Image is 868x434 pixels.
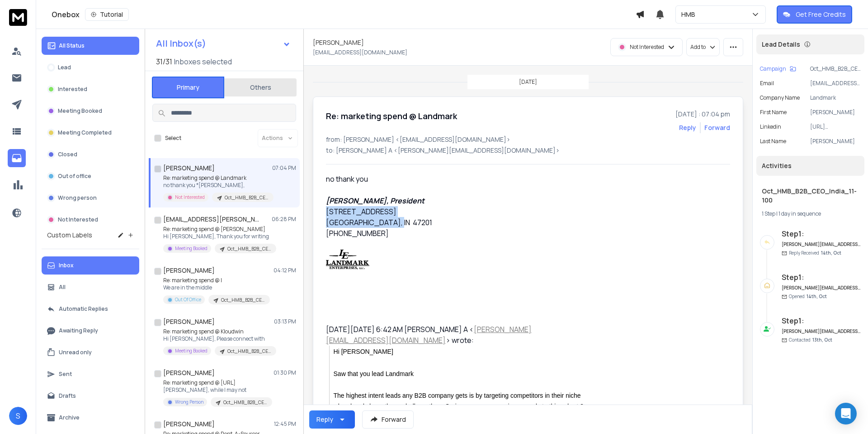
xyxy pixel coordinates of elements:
button: Get Free Credits [777,5,852,24]
p: Meeting Completed [58,129,112,136]
button: Archive [42,409,139,427]
p: Meeting Booked [175,347,208,354]
button: Wrong person [42,189,139,207]
button: Interested [42,80,139,98]
p: Unread only [59,349,92,356]
p: Email [760,80,774,87]
button: Campaign [760,65,796,72]
button: All [42,278,139,296]
button: S [9,407,27,425]
p: Oct_HMB_B2B_CEO_India_11-100 [221,297,264,304]
p: Re: marketing spend @ Kloudwin [163,328,272,335]
button: Automatic Replies [42,300,139,318]
span: 14th, Oct [821,250,841,256]
span: Hi [PERSON_NAME] [334,348,393,355]
p: Last Name [760,138,786,145]
p: Lead Details [762,40,800,49]
h1: [PERSON_NAME] [163,317,215,326]
p: [PERSON_NAME] [810,138,861,145]
p: Meeting Booked [175,245,208,252]
p: Campaign [760,65,786,72]
p: Re: marketing spend @ I [163,277,270,284]
p: Out of office [58,173,91,180]
p: Archive [59,414,80,421]
h6: [PERSON_NAME][EMAIL_ADDRESS][DOMAIN_NAME] [782,328,861,335]
span: Saw that you lead Landmark [334,370,414,377]
p: Hi [PERSON_NAME], Please connect with [163,335,272,342]
p: Out Of Office [175,296,201,303]
div: | [762,210,859,217]
p: Re: marketing spend @ Landmark [163,174,272,182]
p: 04:12 PM [274,267,296,274]
p: Not Interested [175,194,205,201]
p: [EMAIL_ADDRESS][DOMAIN_NAME] [313,49,407,56]
p: Inbox [59,262,74,269]
span: 13th, Oct [812,337,832,343]
button: Drafts [42,387,139,405]
h1: [PERSON_NAME] [163,368,215,377]
button: Inbox [42,256,139,275]
p: [DATE] : 07:04 pm [675,110,730,119]
p: 06:28 PM [272,216,296,223]
p: Get Free Credits [796,10,846,19]
a: [PERSON_NAME][EMAIL_ADDRESS][DOMAIN_NAME] [326,324,532,345]
p: to: [PERSON_NAME] A <[PERSON_NAME][EMAIL_ADDRESS][DOMAIN_NAME]> [326,146,730,155]
button: Meeting Booked [42,102,139,120]
h3: Inboxes selected [174,56,232,67]
h1: Re: marketing spend @ Landmark [326,110,457,122]
p: Oct_HMB_B2B_CEO_India_11-100 [227,246,271,252]
p: Company Name [760,94,800,101]
div: Onebox [52,8,636,21]
p: Oct_HMB_B2B_CEO_India_11-100 [810,65,861,72]
button: Tutorial [85,8,129,21]
div: Reply [316,415,333,424]
h6: Step 1 : [782,315,861,326]
i: [PERSON_NAME], President [326,196,425,206]
p: Oct_HMB_B2B_CEO_India_11-100 [227,348,271,355]
p: HMB [681,10,699,19]
p: Not Interested [58,216,98,223]
p: Landmark [810,94,861,101]
p: Re: marketing spend @ [URL] [163,379,272,386]
p: [EMAIL_ADDRESS][DOMAIN_NAME] [810,80,861,87]
span: 31 / 31 [156,56,172,67]
p: Sent [59,371,72,378]
h3: Custom Labels [47,231,92,240]
p: Hi [PERSON_NAME], Thank you for writing [163,233,272,240]
h1: [PERSON_NAME] [163,266,215,275]
h6: [PERSON_NAME][EMAIL_ADDRESS][DOMAIN_NAME] [782,241,861,248]
div: Forward [704,123,730,132]
p: Wrong person [58,194,97,202]
button: Closed [42,145,139,164]
h6: Step 1 : [782,272,861,283]
h1: [PERSON_NAME] [313,38,364,47]
span: 1 Step [762,210,775,217]
button: Not Interested [42,211,139,229]
p: Lead [58,64,71,71]
p: Meeting Booked [58,107,102,115]
p: Add to [690,43,706,51]
p: Awaiting Reply [59,327,98,334]
span: 1 day in sequence [778,210,821,217]
button: Lead [42,58,139,77]
h1: All Inbox(s) [156,39,206,48]
p: All [59,284,66,291]
p: Oct_HMB_B2B_CEO_India_11-100 [223,399,267,406]
button: Others [224,77,297,97]
p: Drafts [59,392,76,400]
p: no thank you *[PERSON_NAME], [163,182,272,189]
button: All Inbox(s) [149,34,298,53]
button: Reply [679,123,696,132]
p: [URL][DOMAIN_NAME][PERSON_NAME] [810,123,861,130]
p: Oct_HMB_B2B_CEO_India_11-100 [225,194,268,201]
h6: Step 1 : [782,228,861,239]
h1: [EMAIL_ADDRESS][PERSON_NAME][DOMAIN_NAME] [163,215,263,224]
button: Out of office [42,167,139,185]
button: Reply [309,410,355,429]
p: Wrong Person [175,399,203,405]
p: Closed [58,151,77,158]
span: The highest intent leads any B2B company gets is by targeting competitors in their niche who alre... [334,392,584,410]
button: Awaiting Reply [42,322,139,340]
